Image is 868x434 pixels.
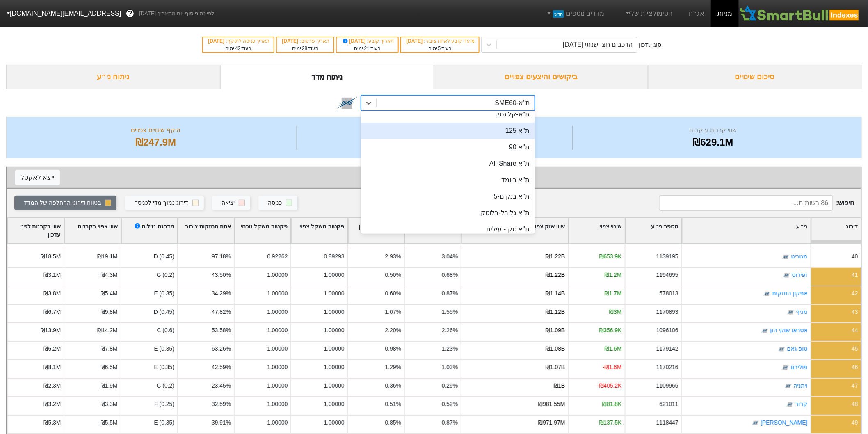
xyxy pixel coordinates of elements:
div: 53.58% [212,326,231,335]
div: 48 [852,400,858,409]
div: ₪3.8M [43,289,61,298]
div: מדרגת נזילות [133,222,174,240]
div: Toggle SortBy [682,218,811,244]
div: ₪1.08B [546,345,565,353]
a: זפירוס [792,272,808,279]
div: 1.23% [442,345,458,353]
div: ₪8.1M [43,363,61,372]
div: 1.00000 [324,418,344,427]
div: ₪7.8M [101,345,118,353]
span: 28 [302,46,307,51]
img: tase link [786,401,794,409]
div: ₪1.14B [546,289,565,298]
div: 1.00000 [324,345,344,353]
a: ויתניה [794,383,808,389]
div: 41 [852,271,858,279]
div: ניתוח ני״ע [6,65,220,89]
img: tase link [761,327,769,335]
div: ₪1.7M [605,289,622,298]
div: 1.00000 [324,381,344,390]
a: מגוריט [791,254,808,260]
div: ת''א גלובל-בלוטק [361,205,535,221]
img: tase link [787,308,795,317]
div: ₪1.07B [546,363,565,372]
div: ₪1.6M [605,345,622,353]
div: 1.07% [385,308,401,316]
div: 1.00000 [324,271,344,279]
div: 0.98% [385,345,401,353]
div: כניסה [268,199,282,208]
div: ניתוח מדד [220,65,434,89]
a: מדדים נוספיםחדש [543,5,608,22]
div: 42.59% [212,363,231,372]
div: 47 [852,381,858,390]
div: 1.00000 [267,418,288,427]
button: בטווח דירוגי ההחלפה של המדד [14,196,116,210]
div: 1170216 [656,363,678,372]
div: ת''א טק - עילית [361,221,535,238]
div: 1.00000 [267,400,288,409]
span: ? [128,8,132,19]
div: 44 [852,326,858,335]
div: 46 [852,363,858,372]
div: 1.03% [442,363,458,372]
div: סיכום שינויים [648,65,862,89]
div: ת''א ביומד [361,172,535,188]
div: 3.04% [442,252,458,261]
div: ₪14.2M [97,326,118,335]
div: 2.93% [385,252,401,261]
div: ₪1.22B [546,271,565,279]
div: בעוד ימים [281,45,329,52]
div: 1.00000 [267,271,288,279]
div: ₪3.3M [101,400,118,409]
div: 1.55% [442,308,458,316]
span: 21 [364,46,370,51]
div: סוג עדכון [639,41,662,49]
div: ת''א-SME60 [495,98,530,108]
div: 34.29% [212,289,231,298]
div: Toggle SortBy [811,218,861,244]
div: G (0.2) [121,267,177,286]
div: Toggle SortBy [569,218,625,244]
div: 621011 [660,400,678,409]
a: [PERSON_NAME] [761,420,808,426]
span: 5 [438,46,441,51]
div: Toggle SortBy [235,218,290,244]
span: [DATE] [282,38,299,44]
div: 43.50% [212,271,231,279]
div: מספר ניירות ערך [299,126,570,135]
div: ת"א-קלינטק [361,106,535,123]
div: 43 [852,308,858,316]
div: ₪13.9M [41,326,61,335]
div: 42 [852,289,858,298]
div: ₪1B [554,381,565,390]
div: ₪4.3M [101,271,118,279]
div: 1170893 [656,308,678,316]
div: דירוג נמוך מדי לכניסה [134,199,188,208]
img: tase link [784,382,793,391]
img: tase link [752,419,760,427]
div: E (0.35) [121,286,177,304]
div: 1179142 [656,345,678,353]
div: תאריך קובע : [341,37,394,45]
div: 1.00000 [267,381,288,390]
div: 0.87% [442,418,458,427]
div: -₪405.2K [597,381,622,390]
img: tase link [763,290,771,298]
div: ת''א All-Share [361,155,535,172]
div: 0.60% [385,289,401,298]
div: ₪2.3M [43,381,61,390]
button: ייצא לאקסל [15,170,60,185]
div: 0.89293 [324,252,344,261]
div: תאריך כניסה לתוקף : [207,37,270,45]
div: 40 [852,252,858,261]
span: [DATE] [342,38,367,44]
div: ₪1.9M [101,381,118,390]
div: G (0.2) [121,378,177,396]
div: 49 [852,418,858,427]
div: E (0.35) [121,341,177,359]
div: Toggle SortBy [121,218,177,244]
div: 578013 [660,289,678,298]
div: 0.92262 [267,252,288,261]
div: היקף שינויים צפויים [17,126,295,135]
